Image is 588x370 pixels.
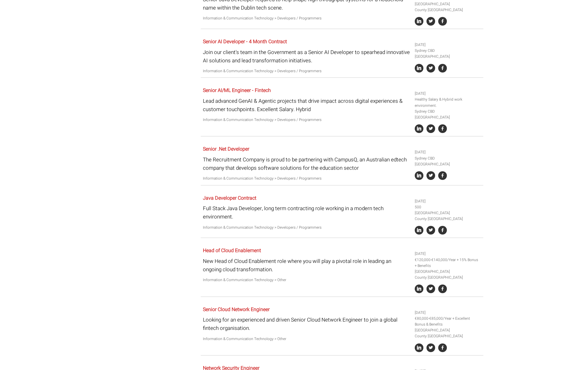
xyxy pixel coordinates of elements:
li: €120,000-€140,000/Year + 15% Bonus + Benefits [415,257,481,269]
p: Information & Communication Technology > Other [203,336,410,342]
a: Senior AI/ML Engineer - Fintech [203,87,271,94]
li: Sydney CBD [GEOGRAPHIC_DATA] [415,109,481,120]
p: The Recruitment Company is proud to be partnering with CampusQ, an Australian edtech company that... [203,156,410,172]
p: Join our client's team in the Government as a Senior AI Developer to spearhead innovative AI solu... [203,48,410,65]
a: Senior AI Developer - 4 Month Contract [203,38,287,45]
li: [DATE] [415,91,481,97]
a: Senior .Net Developer [203,145,249,153]
li: [DATE] [415,149,481,155]
li: €80,000-€85,000/Year + Excellent Bonus & Benefits [415,316,481,327]
li: [GEOGRAPHIC_DATA] County [GEOGRAPHIC_DATA] [415,210,481,222]
li: [GEOGRAPHIC_DATA] County [GEOGRAPHIC_DATA] [415,327,481,339]
li: [DATE] [415,198,481,204]
p: Looking for an experienced and driven Senior Cloud Network Engineer to join a global fintech orga... [203,316,410,332]
p: Information & Communication Technology > Developers / Programmers [203,225,410,231]
p: Information & Communication Technology > Developers / Programmers [203,117,410,123]
li: [GEOGRAPHIC_DATA] County [GEOGRAPHIC_DATA] [415,269,481,281]
li: [DATE] [415,42,481,48]
p: New Head of Cloud Enablement role where you will play a pivotal role in leading an ongoing cloud ... [203,257,410,274]
a: Senior Cloud Network Engineer [203,306,270,313]
li: [GEOGRAPHIC_DATA] County [GEOGRAPHIC_DATA] [415,1,481,13]
li: Sydney CBD [GEOGRAPHIC_DATA] [415,156,481,167]
p: Lead advanced GenAI & Agentic projects that drive impact across digital experiences & customer to... [203,97,410,114]
p: Information & Communication Technology > Developers / Programmers [203,176,410,181]
li: [DATE] [415,310,481,316]
li: Sydney CBD [GEOGRAPHIC_DATA] [415,48,481,60]
p: Information & Communication Technology > Other [203,277,410,283]
a: Head of Cloud Enablement [203,247,261,254]
li: [DATE] [415,251,481,257]
li: Healthy Salary & Hybrid work environment. [415,97,481,108]
p: Full Stack Java Developer, long term contracting role working in a modern tech environment. [203,204,410,221]
p: Information & Communication Technology > Developers / Programmers [203,15,410,21]
p: Information & Communication Technology > Developers / Programmers [203,68,410,74]
a: Java Developer Contract [203,194,256,202]
li: 500 [415,204,481,210]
